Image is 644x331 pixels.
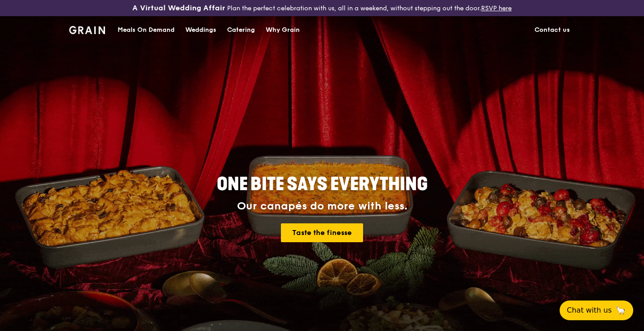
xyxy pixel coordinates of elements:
[69,26,105,34] img: Grain
[529,17,575,44] a: Contact us
[118,17,175,44] div: Meals On Demand
[69,16,105,43] a: GrainGrain
[481,4,512,12] a: RSVP here
[266,17,300,44] div: Why Grain
[222,17,260,44] a: Catering
[180,17,222,44] a: Weddings
[281,223,363,242] a: Taste the finesse
[560,301,633,320] button: Chat with us🦙
[185,17,216,44] div: Weddings
[132,4,225,13] h3: A Virtual Wedding Affair
[217,174,428,195] span: ONE BITE SAYS EVERYTHING
[107,4,537,13] div: Plan the perfect celebration with us, all in a weekend, without stepping out the door.
[615,305,626,316] span: 🦙
[260,17,305,44] a: Why Grain
[567,305,612,316] span: Chat with us
[161,200,484,213] div: Our canapés do more with less.
[227,17,255,44] div: Catering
